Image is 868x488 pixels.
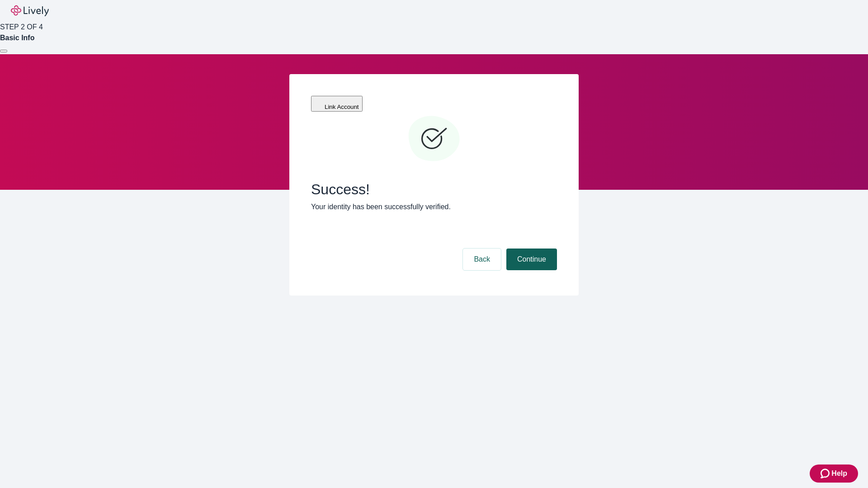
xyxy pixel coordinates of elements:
button: Continue [506,249,557,270]
p: Your identity has been successfully verified. [311,202,557,212]
svg: Zendesk support icon [821,468,831,479]
span: Success! [311,181,557,198]
button: Back [463,249,501,270]
span: Help [831,468,847,479]
button: Zendesk support iconHelp [810,465,858,483]
svg: Checkmark icon [407,112,461,166]
button: Link Account [311,96,363,112]
img: Lively [11,5,49,16]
